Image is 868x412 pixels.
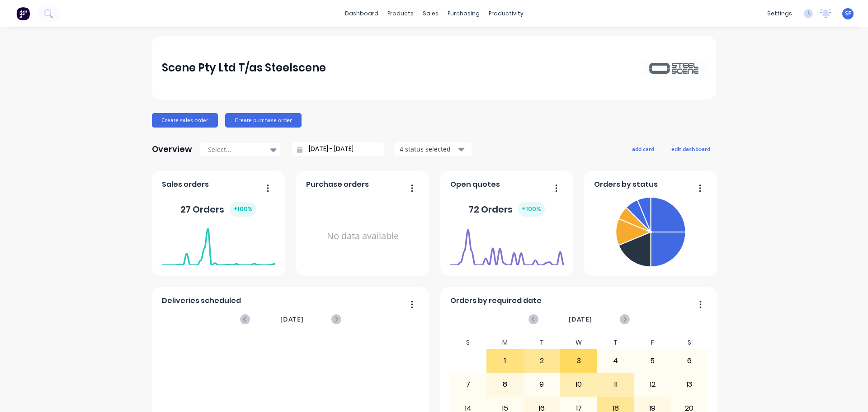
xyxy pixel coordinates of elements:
div: 13 [671,373,708,396]
button: Create purchase order [225,113,302,128]
div: sales [418,7,443,20]
span: SF [845,9,851,18]
div: 12 [634,373,670,396]
div: Scene Pty Ltd T/as Steelscene [162,59,326,77]
div: No data available [306,194,420,279]
span: Purchase orders [306,179,369,190]
div: 5 [634,350,670,372]
div: S [671,336,708,349]
div: 9 [524,373,560,396]
div: + 100 % [230,202,256,217]
div: settings [763,7,797,20]
div: M [486,336,524,349]
div: 1 [487,350,523,372]
span: Open quotes [450,179,500,190]
div: W [560,336,597,349]
div: 11 [598,373,634,396]
div: products [383,7,418,20]
div: 8 [487,373,523,396]
div: Overview [152,140,192,158]
div: productivity [484,7,528,20]
a: dashboard [340,7,383,20]
div: 2 [524,350,560,372]
div: purchasing [443,7,484,20]
button: Create sales order [152,113,218,128]
div: 4 status selected [400,144,457,154]
span: Orders by status [594,179,658,190]
div: 7 [450,373,486,396]
span: [DATE] [569,314,592,324]
div: T [524,336,561,349]
div: 6 [671,350,708,372]
button: edit dashboard [665,143,716,155]
span: Sales orders [162,179,209,190]
img: Scene Pty Ltd T/as Steelscene [643,60,706,76]
div: S [450,336,487,349]
div: 72 Orders [469,202,545,217]
div: F [634,336,671,349]
div: 3 [561,350,597,372]
div: 10 [561,373,597,396]
button: 4 status selected [395,142,472,156]
span: [DATE] [280,314,304,324]
div: T [597,336,634,349]
div: 4 [598,350,634,372]
button: add card [626,143,660,155]
div: + 100 % [518,202,545,217]
img: Factory [16,7,30,20]
div: 27 Orders [180,202,256,217]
